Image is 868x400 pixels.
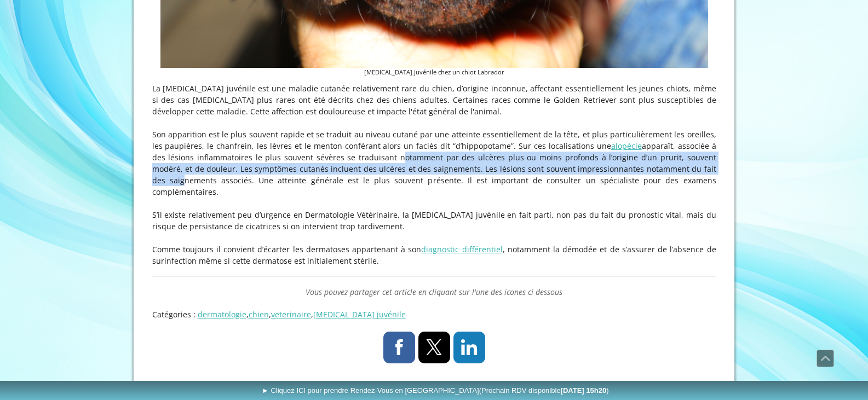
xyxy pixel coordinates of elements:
span: Vous pouvez partager cet article en cliquant sur l'une des icones ci dessous [306,287,562,297]
a: [MEDICAL_DATA] juvénile [313,309,406,320]
a: LinkedIn [453,332,485,363]
a: dermatologie [198,309,246,320]
a: Défiler vers le haut [817,350,834,367]
a: Facebook [383,332,415,363]
a: alopécie [611,141,642,151]
p: La [MEDICAL_DATA] juvénile est une maladie cutanée relativement rare du chien, d’origine inconnue... [152,83,716,117]
p: S’il existe relativement peu d’urgence en Dermatologie Vétérinaire, la [MEDICAL_DATA] juvénile en... [152,209,716,232]
b: [DATE] 15h20 [561,386,607,395]
p: Comme toujours il convient d’écarter les dermatoses appartenant à son , notamment la démodée et d... [152,244,716,266]
figcaption: [MEDICAL_DATA] juvénile chez un chiot Labrador [160,68,708,77]
a: diagnostic différentiel [421,244,502,254]
a: veterinaire [271,309,311,320]
p: Son apparition est le plus souvent rapide et se traduit au niveau cutané par une atteinte essenti... [152,129,716,198]
a: chien [249,309,269,320]
span: ► Cliquez ICI pour prendre Rendez-Vous en [GEOGRAPHIC_DATA] [262,386,609,395]
span: (Prochain RDV disponible ) [479,386,609,395]
span: , , , [198,309,406,320]
span: Défiler vers le haut [817,350,833,367]
span: Catégories : [152,309,196,320]
a: X [418,332,450,363]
